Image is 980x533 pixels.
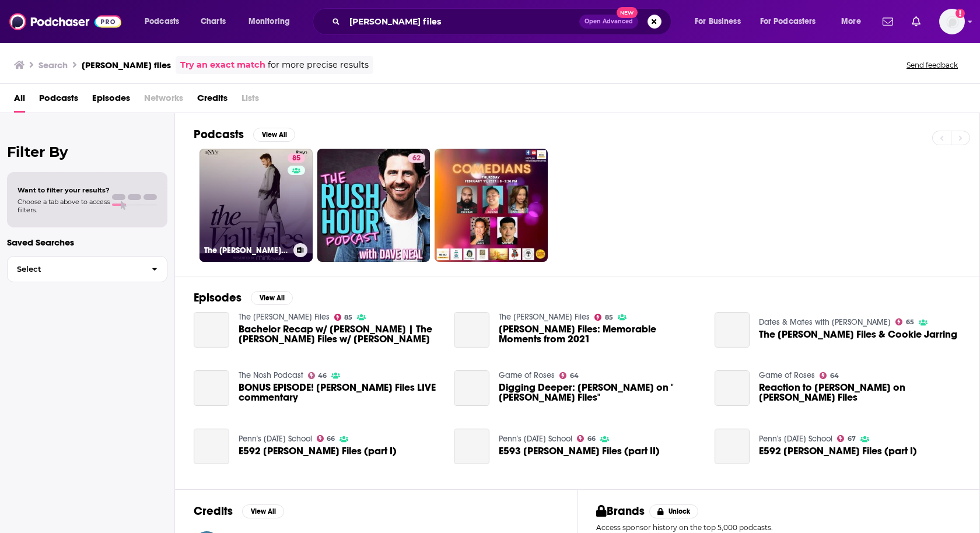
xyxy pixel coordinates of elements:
span: The [PERSON_NAME] Files & Cookie Jarring [759,329,957,339]
h2: Credits [194,504,233,518]
a: 46 [308,372,327,379]
span: 65 [906,320,914,325]
span: For Podcasters [760,13,816,30]
span: All [14,89,25,113]
span: E592 [PERSON_NAME] Files (part I) [239,446,397,456]
a: Dates & Mates with Damona Hoffman [759,317,891,327]
a: CreditsView All [194,504,284,518]
a: Reaction to Reality Steve on Viall Files [759,383,961,402]
a: Episodes [92,89,130,113]
a: Podcasts [39,89,78,113]
span: 46 [318,373,327,378]
a: Reaction to Reality Steve on Viall Files [715,370,750,406]
a: Show notifications dropdown [878,12,898,31]
a: E592 Nick Viall Files (part I) [239,446,397,456]
img: User Profile [939,9,965,34]
a: BONUS EPISODE! Viall Files LIVE commentary [239,383,440,402]
span: 66 [327,436,335,441]
span: Open Advanced [584,19,633,24]
a: Bachelor Recap w/ Ariana Madix | The Viall Files w/ Nick Viall [194,312,229,348]
a: Penn's Sunday School [499,434,572,444]
button: Unlock [649,504,699,518]
span: Choose a tab above to access filters. [17,198,110,214]
span: BONUS EPISODE! [PERSON_NAME] Files LIVE commentary [239,383,440,402]
p: Saved Searches [7,237,167,248]
a: 62 [408,153,425,163]
span: Bachelor Recap w/ [PERSON_NAME] | The [PERSON_NAME] Files w/ [PERSON_NAME] [239,324,440,344]
input: Search podcasts, credits, & more... [345,12,579,31]
a: E593 Nick Viall Files (part II) [499,446,660,456]
a: 85 [594,314,613,321]
a: Charts [193,12,233,31]
span: 85 [605,315,613,320]
span: 62 [412,153,421,164]
a: 64 [820,372,839,379]
a: The Viall Files & Cookie Jarring [759,329,957,339]
button: open menu [136,12,194,31]
a: EpisodesView All [194,290,293,305]
a: Viall Files: Memorable Moments from 2021 [499,324,701,344]
span: Podcasts [145,13,179,30]
span: Reaction to [PERSON_NAME] on [PERSON_NAME] Files [759,383,961,402]
span: 85 [292,153,300,164]
a: Penn's Sunday School [239,434,312,444]
a: 66 [577,435,596,442]
span: for more precise results [268,58,369,72]
a: 66 [317,435,335,442]
span: 64 [570,373,579,378]
button: View All [242,504,284,518]
a: The Nosh Podcast [239,370,303,380]
a: 67 [837,435,856,442]
a: Bachelor Recap w/ Ariana Madix | The Viall Files w/ Nick Viall [239,324,440,344]
a: Show notifications dropdown [907,12,925,31]
a: 65 [895,318,914,325]
button: Open AdvancedNew [579,15,638,29]
h3: Search [38,59,68,71]
h3: [PERSON_NAME] files [82,59,171,71]
span: Networks [144,89,183,113]
a: PodcastsView All [194,127,295,142]
a: Credits [197,89,228,113]
a: Penn's Sunday School [759,434,832,444]
button: open menu [687,12,755,31]
a: E592 Nick Viall Files (part I) [759,446,917,456]
h2: Brands [596,504,645,518]
a: E593 Nick Viall Files (part II) [454,429,489,464]
span: 66 [587,436,596,441]
img: Podchaser - Follow, Share and Rate Podcasts [9,10,121,33]
span: 85 [344,315,352,320]
a: Game of Roses [759,370,815,380]
h3: The [PERSON_NAME] Files [204,246,289,255]
span: Logged in as heidi.egloff [939,9,965,34]
a: Game of Roses [499,370,555,380]
span: 67 [848,436,856,441]
a: E592 Nick Viall Files (part I) [194,429,229,464]
button: Show profile menu [939,9,965,34]
button: open menu [833,12,876,31]
span: Want to filter your results? [17,186,110,194]
button: View All [253,128,295,142]
button: View All [251,291,293,305]
span: E593 [PERSON_NAME] Files (part II) [499,446,660,456]
a: The Viall Files [499,312,590,322]
a: 64 [559,372,579,379]
a: The Viall Files [239,312,330,322]
a: BONUS EPISODE! Viall Files LIVE commentary [194,370,229,406]
span: E592 [PERSON_NAME] Files (part I) [759,446,917,456]
a: The Viall Files & Cookie Jarring [715,312,750,348]
span: New [617,7,638,18]
button: Select [7,256,167,282]
span: Charts [201,13,226,30]
button: Send feedback [903,60,961,70]
a: Digging Deeper: Victoria Fuller on "Viall Files" [499,383,701,402]
span: [PERSON_NAME] Files: Memorable Moments from 2021 [499,324,701,344]
span: 64 [830,373,839,378]
h2: Podcasts [194,127,244,142]
p: Access sponsor history on the top 5,000 podcasts. [596,523,961,532]
span: For Business [695,13,741,30]
a: 62 [317,149,430,262]
a: Digging Deeper: Victoria Fuller on "Viall Files" [454,370,489,406]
